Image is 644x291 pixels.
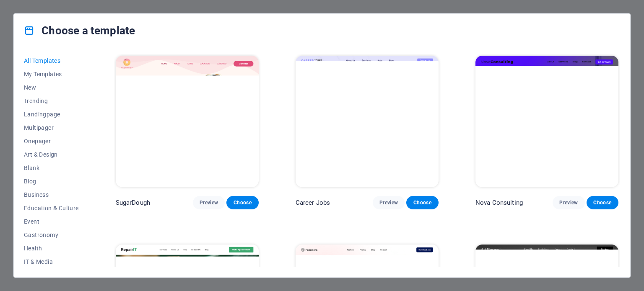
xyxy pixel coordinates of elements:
[24,111,79,118] span: Landingpage
[24,54,79,67] button: All Templates
[24,67,79,81] button: My Templates
[296,56,439,187] img: Career Jobs
[24,24,135,37] h4: Choose a template
[24,218,79,225] span: Event
[24,178,79,185] span: Blog
[24,242,79,255] button: Health
[24,232,79,238] span: Gastronomy
[24,98,79,104] span: Trending
[406,196,438,209] button: Choose
[24,205,79,211] span: Education & Culture
[475,56,618,187] img: Nova Consulting
[24,228,79,242] button: Gastronomy
[24,215,79,228] button: Event
[24,57,79,64] span: All Templates
[24,258,79,265] span: IT & Media
[24,71,79,77] span: My Templates
[553,196,584,209] button: Preview
[233,199,252,206] span: Choose
[24,201,79,215] button: Education & Culture
[24,245,79,252] span: Health
[24,124,79,131] span: Multipager
[296,198,330,207] p: Career Jobs
[413,199,431,206] span: Choose
[24,191,79,198] span: Business
[200,199,218,206] span: Preview
[193,196,225,209] button: Preview
[24,165,79,171] span: Blank
[24,134,79,148] button: Onepager
[593,199,612,206] span: Choose
[24,148,79,161] button: Art & Design
[24,188,79,201] button: Business
[226,196,258,209] button: Choose
[24,138,79,144] span: Onepager
[24,255,79,268] button: IT & Media
[475,198,523,207] p: Nova Consulting
[559,199,578,206] span: Preview
[24,81,79,94] button: New
[24,161,79,175] button: Blank
[24,94,79,108] button: Trending
[24,108,79,121] button: Landingpage
[24,151,79,158] span: Art & Design
[587,196,618,209] button: Choose
[24,175,79,188] button: Blog
[24,121,79,134] button: Multipager
[24,84,79,91] span: New
[116,198,150,207] p: SugarDough
[379,199,398,206] span: Preview
[373,196,405,209] button: Preview
[116,56,259,187] img: SugarDough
